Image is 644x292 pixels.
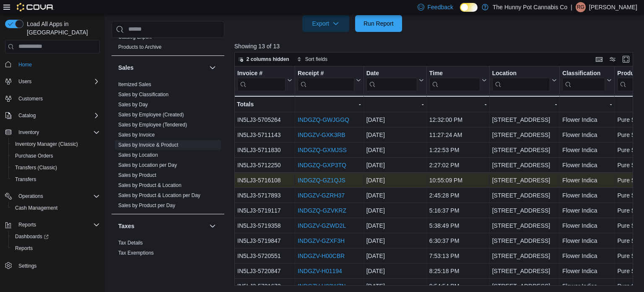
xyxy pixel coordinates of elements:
[118,162,177,168] a: Sales by Location per Day
[366,205,424,216] div: [DATE]
[15,176,36,183] span: Transfers
[112,238,224,261] div: Taxes
[429,236,487,246] div: 6:30:37 PM
[118,182,182,188] a: Sales by Product & Location
[366,160,424,170] div: [DATE]
[571,2,572,12] p: |
[298,162,346,168] a: INDGZQ-GXP3TQ
[118,142,178,148] a: Sales by Invoice & Product
[562,190,612,200] div: Flower Indica
[492,69,557,91] button: Location
[298,253,345,259] a: INDGZV-H00CBR
[429,281,487,291] div: 9:54:54 PM
[12,163,100,173] span: Transfers (Classic)
[589,2,637,12] p: [PERSON_NAME]
[366,175,424,185] div: [DATE]
[15,233,49,240] span: Dashboards
[492,190,557,200] div: [STREET_ADDRESS]
[118,152,158,158] span: Sales by Location
[307,15,344,32] span: Export
[298,207,346,214] a: INDGZQ-GZVKRZ
[366,115,424,125] div: [DATE]
[576,2,586,12] div: Ryckolos Griffiths
[15,245,33,252] span: Reports
[118,222,135,230] h3: Taxes
[562,69,605,91] div: Classification
[429,69,480,77] div: Time
[15,141,78,147] span: Inventory Manager (Classic)
[298,237,345,244] a: INDGZV-GZXF3H
[237,69,286,91] div: Invoice #
[562,205,612,216] div: Flower Indica
[8,242,103,254] button: Reports
[460,3,478,12] input: Dark Mode
[12,203,61,213] a: Cash Management
[562,236,612,246] div: Flower Indica
[237,251,292,261] div: IN5LJ3-5720551
[562,160,612,170] div: Flower Indica
[298,268,342,274] a: INDGZV-H01194
[366,145,424,155] div: [DATE]
[118,102,148,108] a: Sales by Day
[112,79,224,214] div: Sales
[8,162,103,174] button: Transfers (Classic)
[8,202,103,214] button: Cash Management
[237,145,292,155] div: IN5LJ3-5711830
[15,127,42,137] button: Inventory
[237,175,292,185] div: IN5LJ3-5716108
[366,190,424,200] div: [DATE]
[562,69,612,91] button: Classification
[17,3,54,11] img: Cova
[429,190,487,200] div: 2:45:28 PM
[2,58,103,71] button: Home
[12,231,52,242] a: Dashboards
[298,192,345,199] a: INDGZV-GZRH37
[118,202,175,209] span: Sales by Product per Day
[298,147,347,153] a: INDGZQ-GXMJSS
[298,132,345,138] a: INDGZV-GXK3RB
[118,92,169,97] a: Sales by Classification
[237,190,292,200] div: IN5LJ3-5717893
[492,99,557,109] div: -
[366,251,424,261] div: [DATE]
[237,160,292,170] div: IN5LJ3-5712250
[15,59,100,70] span: Home
[2,259,103,271] button: Settings
[366,236,424,246] div: [DATE]
[2,126,103,138] button: Inventory
[15,94,46,104] a: Customers
[562,69,605,77] div: Classification
[12,174,39,184] a: Transfers
[2,92,103,105] button: Customers
[492,281,557,291] div: [STREET_ADDRESS]
[15,205,57,211] span: Cash Management
[118,112,184,118] a: Sales by Employee (Created)
[493,2,567,12] p: The Hunny Pot Cannabis Co
[15,127,100,137] span: Inventory
[366,221,424,231] div: [DATE]
[492,69,551,91] div: Location
[18,263,36,269] span: Settings
[18,112,36,119] span: Catalog
[118,203,175,208] a: Sales by Product per Day
[621,54,631,64] button: Enter fullscreen
[237,221,292,231] div: IN5LJ3-5719358
[298,116,349,123] a: INDGZQ-GWJGGQ
[8,174,103,185] button: Transfers
[8,150,103,162] button: Purchase Orders
[429,160,487,170] div: 2:27:02 PM
[2,110,103,121] button: Catalog
[18,95,43,102] span: Customers
[118,162,177,168] span: Sales by Location per Day
[366,69,417,77] div: Date
[118,152,158,158] a: Sales by Location
[118,82,151,87] a: Itemized Sales
[492,175,557,185] div: [STREET_ADDRESS]
[118,44,161,50] span: Products to Archive
[118,91,169,98] span: Sales by Classification
[577,2,584,12] span: RG
[429,99,487,109] div: -
[429,69,480,91] div: Time
[234,42,637,50] p: Showing 13 of 13
[492,130,557,140] div: [STREET_ADDRESS]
